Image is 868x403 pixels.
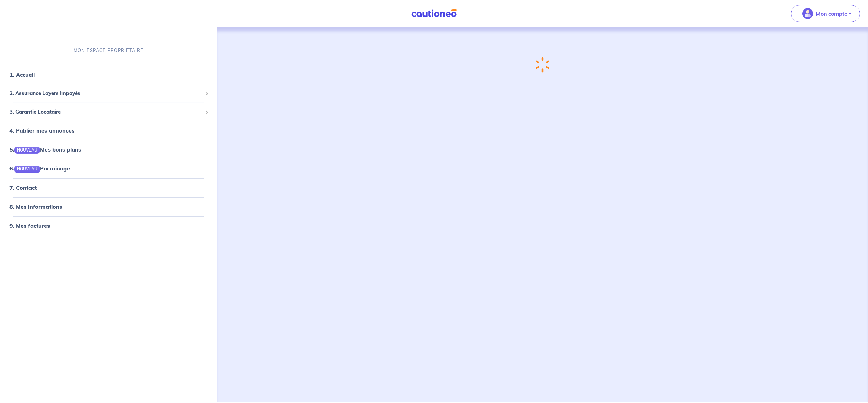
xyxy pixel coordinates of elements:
p: Mon compte [816,9,847,18]
div: 6.NOUVEAUParrainage [3,162,214,175]
a: 4. Publier mes annonces [9,127,74,134]
a: 6.NOUVEAUParrainage [9,165,70,172]
img: Cautioneo [409,9,459,18]
a: 9. Mes factures [9,222,50,229]
div: 8. Mes informations [3,200,214,213]
a: 5.NOUVEAUMes bons plans [9,146,81,153]
img: loading-spinner [536,57,549,73]
a: 7. Contact [9,184,37,191]
img: illu_account_valid_menu.svg [802,8,813,19]
button: illu_account_valid_menu.svgMon compte [791,5,860,22]
div: 2. Assurance Loyers Impayés [3,87,214,100]
div: 1. Accueil [3,68,214,81]
span: 3. Garantie Locataire [9,108,202,116]
a: 8. Mes informations [9,203,62,210]
div: 7. Contact [3,181,214,194]
span: 2. Assurance Loyers Impayés [9,89,202,97]
div: 4. Publier mes annonces [3,124,214,137]
a: 1. Accueil [9,71,35,78]
div: 9. Mes factures [3,219,214,232]
div: 5.NOUVEAUMes bons plans [3,143,214,156]
p: MON ESPACE PROPRIÉTAIRE [74,47,143,54]
div: 3. Garantie Locataire [3,105,214,119]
